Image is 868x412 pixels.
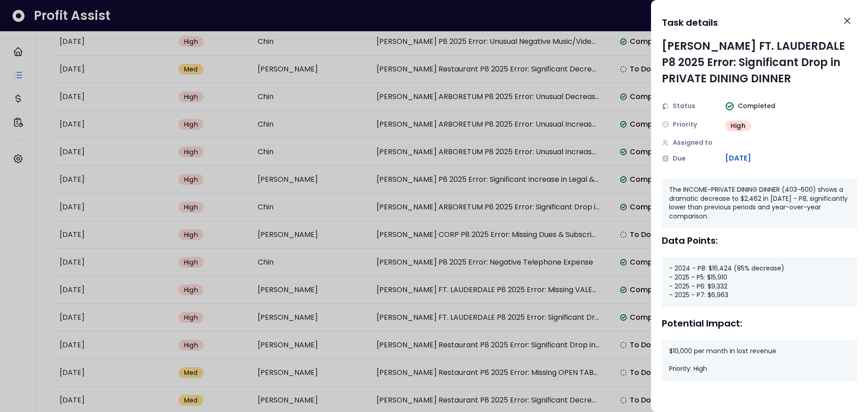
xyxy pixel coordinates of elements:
[673,154,686,163] span: Due
[673,138,712,147] span: Assigned to
[738,101,775,111] span: Completed
[662,318,857,329] div: Potential Impact:
[662,103,669,110] img: Status
[673,120,697,129] span: Priority
[662,178,857,228] div: The INCOME-PRIVATE DINING DINNER (403-600) shows a dramatic decrease to $2,462 in [DATE] - P8, si...
[662,340,857,381] div: $10,000 per month in lost revenue Priority: High
[673,101,695,111] span: Status
[731,121,745,130] span: High
[662,235,857,246] div: Data Points:
[662,257,857,307] div: - 2024 - P8: $16,424 (85% decrease) - 2025 - P5: $15,910 - 2025 - P6: $9,332 - 2025 - P7: $6,963
[725,153,751,164] span: [DATE]
[725,102,734,111] img: Completed
[662,38,857,87] div: [PERSON_NAME] FT. LAUDERDALE P8 2025 Error: Significant Drop in PRIVATE DINING DINNER
[837,11,857,31] button: Close
[662,14,718,31] h1: Task details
